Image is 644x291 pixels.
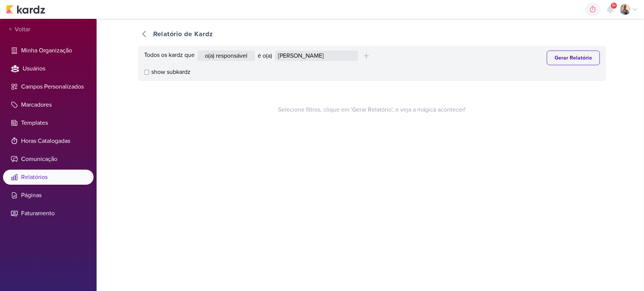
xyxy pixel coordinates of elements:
[3,152,94,167] li: Comunicação
[153,29,213,39] div: Relatório de Kardz
[278,105,466,114] span: Selecione filtros, clique em 'Gerar Relatório', e veja a mágica acontecer!
[3,188,94,203] li: Páginas
[620,4,630,15] img: Iara Santos
[547,51,600,65] button: Gerar Relatório
[151,67,191,77] span: show subkardz
[612,3,616,9] span: 9+
[144,70,149,75] input: show subkardz
[144,51,195,61] div: Todos os kardz que
[258,51,272,60] div: é o(a)
[3,170,94,185] li: Relatórios
[3,79,94,94] li: Campos Personalizados
[3,115,94,130] li: Templates
[3,43,94,58] li: Minha Organização
[3,133,94,149] li: Horas Catalogadas
[3,206,94,221] li: Faturamento
[3,97,94,112] li: Marcadores
[9,25,12,34] span: <
[6,5,45,14] img: kardz.app
[12,25,30,34] span: Voltar
[3,61,94,76] li: Usuários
